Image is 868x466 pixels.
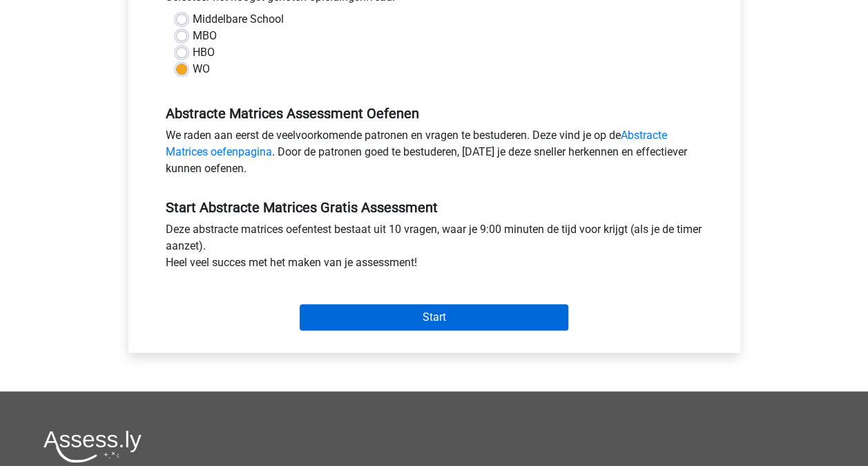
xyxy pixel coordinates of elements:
img: Assessly logo [44,430,142,463]
div: Deze abstracte matrices oefentest bestaat uit 10 vragen, waar je 9:00 minuten de tijd voor krijgt... [155,221,713,277]
h5: Abstracte Matrices Assessment Oefenen [166,105,703,122]
h5: Start Abstracte Matrices Gratis Assessment [166,199,703,216]
label: WO [193,61,210,77]
label: HBO [193,44,215,61]
div: We raden aan eerst de veelvoorkomende patronen en vragen te bestuderen. Deze vind je op de . Door... [155,127,713,183]
label: Middelbare School [193,11,284,28]
label: MBO [193,28,217,44]
input: Start [300,304,568,330]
